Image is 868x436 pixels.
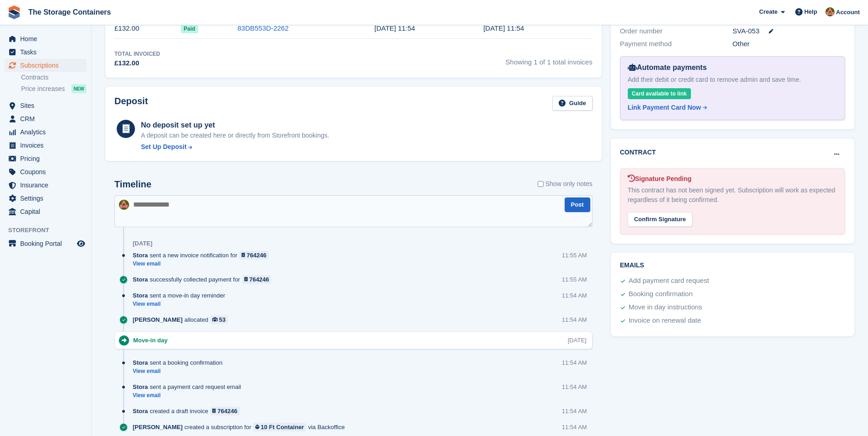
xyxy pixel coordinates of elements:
div: 764246 [247,251,266,260]
a: menu [5,192,86,205]
div: No deposit set up yet [141,120,329,131]
span: Insurance [20,179,75,191]
div: 11:54 AM [562,315,587,324]
a: Contracts [21,73,86,82]
input: Show only notes [538,179,544,189]
div: Order number [620,26,733,37]
a: Confirm Signature [628,210,692,218]
time: 2025-08-30 10:54:22 UTC [374,24,415,32]
a: Set Up Deposit [141,142,329,152]
span: Stora [133,291,148,300]
a: 764246 [242,275,272,284]
div: successfully collected payment for [133,275,276,284]
div: 11:55 AM [562,275,587,284]
a: Preview store [75,238,86,249]
a: menu [5,152,86,165]
div: 11:54 AM [562,407,587,415]
span: Account [836,8,860,17]
a: menu [5,179,86,191]
div: Invoice on renewal date [629,315,701,326]
span: Stora [133,383,148,391]
div: £132.00 [114,58,160,69]
img: stora-icon-8386f47178a22dfd0bd8f6a31ec36ba5ce8667c1dd55bd0f319d3a0aa187defe.svg [7,5,21,19]
div: Signature Pending [628,174,837,184]
label: Show only notes [538,179,593,189]
a: The Storage Containers [25,5,114,20]
span: Pricing [20,152,75,165]
a: menu [5,99,86,112]
span: Subscriptions [20,59,75,72]
a: 10 Ft Container [253,423,306,431]
div: 10 Ft Container [261,423,304,431]
span: Stora [133,275,148,284]
div: 11:54 AM [562,423,587,431]
div: Booking confirmation [629,289,693,300]
a: View email [133,300,230,308]
span: Stora [133,407,148,415]
span: [PERSON_NAME] [133,423,183,431]
div: allocated [133,315,232,324]
div: sent a move-in day reminder [133,291,230,300]
span: [PERSON_NAME] [133,315,183,324]
time: 2025-08-29 10:54:22 UTC [483,24,524,32]
p: A deposit can be created here or directly from Storefront bookings. [141,131,329,140]
div: Move-in day [133,336,172,345]
span: CRM [20,112,75,125]
div: 11:54 AM [562,291,587,300]
a: menu [5,237,86,250]
span: Help [804,7,817,16]
button: Post [565,197,590,213]
a: menu [5,59,86,72]
div: Link Payment Card Now [628,103,701,112]
a: 764246 [239,251,269,260]
span: Coupons [20,165,75,178]
a: menu [5,139,86,152]
div: created a draft invoice [133,407,244,415]
span: Analytics [20,126,75,138]
span: SVA-053 [733,26,760,37]
a: 764246 [210,407,240,415]
div: NEW [71,84,86,93]
a: View email [133,392,246,399]
div: 764246 [249,275,269,284]
span: Sites [20,99,75,112]
h2: Contract [620,148,656,157]
img: Kirsty Simpson [825,7,835,16]
div: Total Invoiced [114,50,160,58]
a: 83DB553D-2262 [237,24,289,32]
span: Settings [20,192,75,205]
div: sent a booking confirmation [133,358,227,367]
div: Other [733,39,845,49]
span: Stora [133,251,148,260]
div: Add payment card request [629,276,709,287]
a: Link Payment Card Now [628,103,834,112]
div: Payment method [620,39,733,49]
div: Automate payments [628,62,837,73]
span: Showing 1 of 1 total invoices [506,50,593,69]
span: Storefront [8,226,91,235]
a: View email [133,260,273,268]
span: Invoices [20,139,75,152]
div: Add their debit or credit card to remove admin and save time. [628,75,837,85]
div: Confirm Signature [628,212,692,227]
span: Booking Portal [20,237,75,250]
div: 53 [219,315,226,324]
span: Create [759,7,777,16]
div: This contract has not been signed yet. Subscription will work as expected regardless of it being ... [628,186,837,205]
a: menu [5,32,86,45]
img: Kirsty Simpson [119,200,129,210]
a: Guide [552,96,593,111]
div: sent a payment card request email [133,383,246,391]
div: created a subscription for via Backoffice [133,423,349,431]
div: [DATE] [133,240,152,247]
h2: Emails [620,262,845,269]
h2: Deposit [114,96,148,111]
span: Paid [181,24,198,33]
span: Price increases [21,85,65,93]
div: sent a new invoice notification for [133,251,273,260]
a: menu [5,112,86,125]
span: Capital [20,205,75,218]
a: Price increases NEW [21,84,86,94]
div: 11:54 AM [562,383,587,391]
span: Home [20,32,75,45]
